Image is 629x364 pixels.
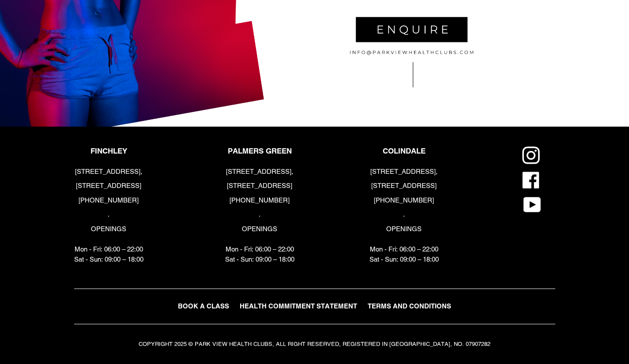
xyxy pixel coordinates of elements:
small: COPYRIGHT 2025 © PARK VIEW HEALTH CLUBS, ALL RIGHT RESERVED, REGISTERED IN [GEOGRAPHIC_DATA], NO.... [139,341,490,347]
span: TERMS AND CONDITIONS [368,302,451,310]
p: [STREET_ADDRESS] [225,181,294,191]
p: FINCHLEY [74,146,143,155]
span: BOOK A CLASS [178,302,229,310]
p: PALMERS GREEN [225,146,294,155]
span: HEALTH COMMITMENT STATEMENT [240,302,357,310]
p: OPENINGS [225,224,294,234]
p: [STREET_ADDRESS] [369,181,439,191]
p: [STREET_ADDRESS] [74,181,143,191]
p: . [369,210,439,220]
p: Mon - Fri: 06:00 – 22:00 Sat - Sun: 09:00 – 18:00 [225,244,294,264]
p: Mon - Fri: 06:00 – 22:00 Sat - Sun: 09:00 – 18:00 [369,244,439,264]
p: [STREET_ADDRESS], [369,167,439,177]
p: [STREET_ADDRESS], [225,167,294,177]
a: TERMS AND CONDITIONS [363,300,456,313]
p: [PHONE_NUMBER] [225,195,294,206]
p: [PHONE_NUMBER] [369,195,439,206]
p: [PHONE_NUMBER] [74,195,143,206]
p: OPENINGS [369,224,439,234]
a: HEALTH COMMITMENT STATEMENT [235,300,362,313]
p: OPENINGS [74,224,143,234]
p: . [74,210,143,220]
p: . [225,210,294,220]
a: BOOK A CLASS [173,300,234,313]
p: COLINDALE [369,146,439,155]
p: [STREET_ADDRESS], [74,167,143,177]
p: Mon - Fri: 06:00 – 22:00 Sat - Sun: 09:00 – 18:00 [74,244,143,264]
